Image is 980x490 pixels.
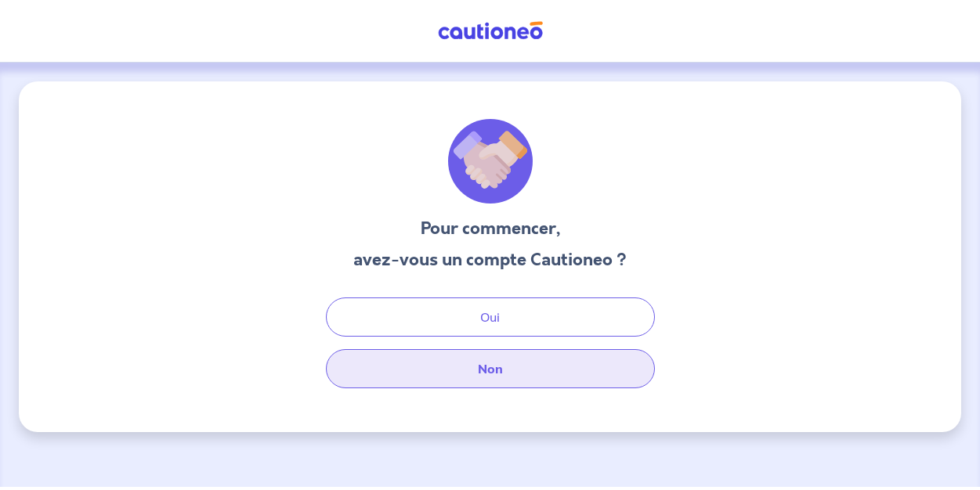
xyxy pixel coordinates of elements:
[432,21,549,41] img: Cautioneo
[353,247,627,272] h3: avez-vous un compte Cautioneo ?
[353,216,627,241] h3: Pour commencer,
[326,349,655,388] button: Non
[326,297,655,337] button: Oui
[448,119,533,204] img: illu_welcome.svg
